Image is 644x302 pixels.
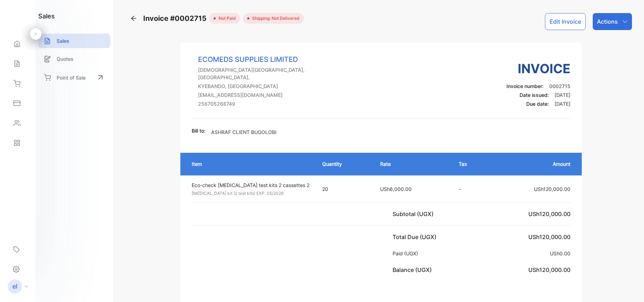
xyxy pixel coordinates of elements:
[143,13,209,24] span: Invoice #0002715
[393,233,439,241] p: Total Due (UGX)
[614,272,644,302] iframe: LiveChat chat widget
[597,17,618,26] p: Actions
[534,186,570,192] span: USh120,000.00
[198,66,334,81] p: [DEMOGRAPHIC_DATA][GEOGRAPHIC_DATA], [GEOGRAPHIC_DATA],
[528,233,570,240] span: USh120,000.00
[459,185,483,193] p: -
[506,83,544,89] span: Invoice number:
[459,160,483,168] p: Tax
[520,92,549,98] span: Date issued:
[393,210,436,218] p: Subtotal (UGX)
[38,52,110,66] a: Quotes
[393,250,421,257] p: Paid (UGX)
[322,185,366,193] p: 20
[12,9,23,20] img: logo
[555,101,570,107] span: [DATE]
[393,266,435,274] p: Balance (UGX)
[593,13,632,30] button: Actions
[497,160,570,168] p: Amount
[506,59,570,78] h3: Invoice
[57,37,69,45] p: Sales
[545,13,586,30] button: Edit Invoice
[526,101,549,107] span: Due date:
[198,82,334,90] p: KYEBANDO, [GEOGRAPHIC_DATA]
[198,91,334,99] p: [EMAIL_ADDRESS][DOMAIN_NAME]
[380,186,412,192] span: USh6,000.00
[322,160,366,168] p: Quantity
[216,15,236,22] span: not paid
[211,128,277,136] p: ASHRAF CLIENT BUGOLOBI
[550,250,570,256] span: USh0.00
[380,160,444,168] p: Rate
[192,190,309,197] p: [MEDICAL_DATA] kit (2 test kits) EXP. 05/2026
[192,181,309,189] p: Eco-check [MEDICAL_DATA] test kits 2 cassettes 2
[57,55,74,63] p: Quotes
[198,100,334,108] p: 256705268749
[38,70,110,85] a: Point of Sale
[192,127,205,134] p: Bill to:
[12,282,17,291] p: el
[528,266,570,273] span: USh120,000.00
[38,11,55,21] h1: sales
[198,54,334,65] p: ECOMEDS SUPPLIES LIMITED
[192,160,308,168] p: Item
[555,92,570,98] span: [DATE]
[528,210,570,217] span: USh120,000.00
[249,15,300,22] span: Shipping: Not Delivered
[38,34,110,48] a: Sales
[57,74,86,81] p: Point of Sale
[549,83,570,89] span: 0002715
